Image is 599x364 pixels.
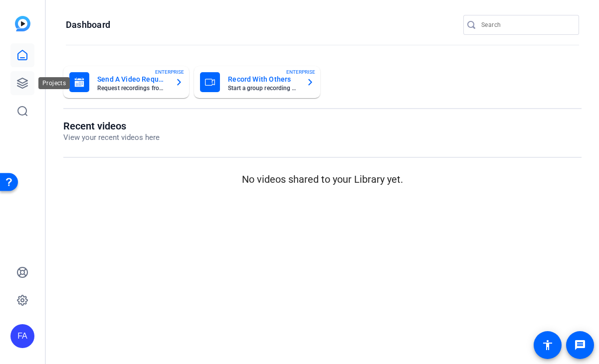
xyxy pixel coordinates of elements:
[286,68,315,76] span: ENTERPRISE
[63,172,582,187] p: No videos shared to your Library yet.
[542,339,554,351] mat-icon: accessibility
[228,85,298,91] mat-card-subtitle: Start a group recording session
[574,339,586,351] mat-icon: message
[194,66,320,98] button: Record With OthersStart a group recording sessionENTERPRISE
[97,85,167,91] mat-card-subtitle: Request recordings from anyone, anywhere
[15,16,30,31] img: blue-gradient.svg
[10,324,34,348] div: FA
[63,132,160,143] p: View your recent videos here
[63,66,189,98] button: Send A Video RequestRequest recordings from anyone, anywhereENTERPRISE
[481,19,571,31] input: Search
[38,77,70,89] div: Projects
[228,73,298,85] mat-card-title: Record With Others
[155,68,184,76] span: ENTERPRISE
[97,73,167,85] mat-card-title: Send A Video Request
[66,19,110,31] h1: Dashboard
[63,120,160,132] h1: Recent videos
